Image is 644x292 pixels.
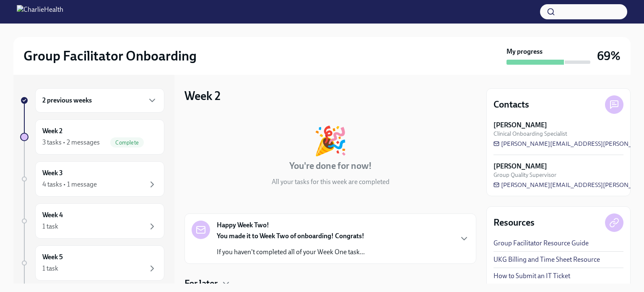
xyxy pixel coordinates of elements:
[20,161,164,197] a: Week 34 tasks • 1 message
[289,160,372,172] h4: You're done for now!
[493,239,589,248] a: Group Facilitator Resource Guide
[42,264,58,273] div: 1 task
[217,247,365,257] p: If you haven't completed all of your Week One task...
[493,162,547,171] strong: [PERSON_NAME]
[493,121,547,130] strong: [PERSON_NAME]
[42,253,63,262] h6: Week 5
[313,127,348,155] div: 🎉
[35,88,164,113] div: 2 previous weeks
[493,255,600,264] a: UKG Billing and Time Sheet Resource
[272,177,390,187] p: All your tasks for this week are completed
[23,47,197,64] h2: Group Facilitator Onboarding
[42,138,100,147] div: 3 tasks • 2 messages
[184,277,476,290] div: For later
[20,245,164,281] a: Week 51 task
[20,203,164,239] a: Week 41 task
[42,126,62,136] h6: Week 2
[20,119,164,155] a: Week 23 tasks • 2 messagesComplete
[42,210,63,220] h6: Week 4
[597,48,621,63] h3: 69%
[42,180,97,189] div: 4 tasks • 1 message
[17,5,63,18] img: CharlieHealth
[217,221,269,230] strong: Happy Week Two!
[493,171,556,179] span: Group Quality Supervisor
[493,98,529,111] h4: Contacts
[42,222,58,231] div: 1 task
[217,232,364,240] strong: You made it to Week Two of onboarding! Congrats!
[493,271,570,281] a: How to Submit an IT Ticket
[110,139,144,146] span: Complete
[506,47,543,56] strong: My progress
[184,277,218,290] h4: For later
[493,130,567,138] span: Clinical Onboarding Specialist
[42,96,92,105] h6: 2 previous weeks
[493,216,535,229] h4: Resources
[184,88,221,103] h3: Week 2
[42,168,63,178] h6: Week 3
